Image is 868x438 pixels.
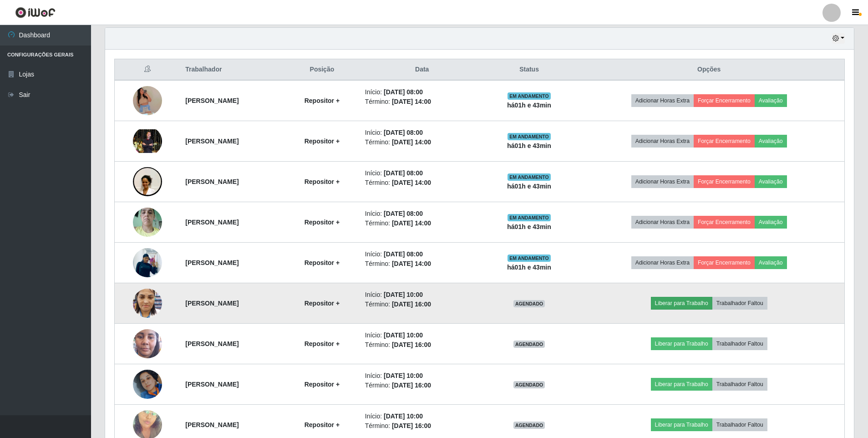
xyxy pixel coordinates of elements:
time: [DATE] 08:00 [384,210,423,217]
img: 1750982102846.jpeg [133,129,162,153]
button: Liberar para Trabalho [651,378,712,391]
button: Trabalhador Faltou [712,418,767,431]
strong: [PERSON_NAME] [185,340,239,347]
button: Avaliação [755,256,787,269]
button: Trabalhador Faltou [712,297,767,310]
li: Início: [365,412,479,421]
strong: [PERSON_NAME] [185,259,239,266]
button: Avaliação [755,94,787,107]
time: [DATE] 10:00 [384,372,423,379]
button: Forçar Encerramento [694,175,755,188]
button: Forçar Encerramento [694,94,755,107]
button: Avaliação [755,175,787,188]
strong: Repositor + [305,300,340,307]
time: [DATE] 14:00 [392,98,431,105]
th: Data [360,59,485,81]
strong: [PERSON_NAME] [185,178,239,185]
li: Início: [365,209,479,219]
img: 1753296713648.jpeg [133,203,162,241]
strong: há 01 h e 43 min [507,223,551,230]
time: [DATE] 16:00 [392,382,431,389]
button: Adicionar Horas Extra [631,135,694,148]
li: Término: [365,178,479,188]
th: Opções [574,59,844,81]
time: [DATE] 14:00 [392,179,431,186]
button: Adicionar Horas Extra [631,256,694,269]
time: [DATE] 16:00 [392,300,431,308]
button: Liberar para Trabalho [651,297,712,310]
strong: [PERSON_NAME] [185,219,239,226]
button: Trabalhador Faltou [712,378,767,391]
button: Forçar Encerramento [694,256,755,269]
time: [DATE] 08:00 [384,250,423,258]
span: EM ANDAMENTO [508,255,551,262]
time: [DATE] 10:00 [384,413,423,420]
img: 1751568893291.jpeg [133,358,162,410]
span: AGENDADO [513,381,545,388]
img: CoreUI Logo [15,7,56,18]
th: Trabalhador [180,59,284,81]
strong: Repositor + [305,138,340,145]
li: Início: [365,250,479,259]
strong: há 01 h e 43 min [507,183,551,190]
strong: Repositor + [305,178,340,185]
button: Adicionar Horas Extra [631,175,694,188]
span: EM ANDAMENTO [508,173,551,181]
time: [DATE] 08:00 [384,88,423,96]
span: EM ANDAMENTO [508,133,551,140]
strong: [PERSON_NAME] [185,381,239,388]
time: [DATE] 14:00 [392,260,431,267]
time: [DATE] 08:00 [384,129,423,136]
strong: Repositor + [305,421,340,428]
li: Início: [365,371,479,381]
time: [DATE] 16:00 [392,422,431,429]
strong: Repositor + [305,219,340,226]
li: Término: [365,340,479,350]
span: AGENDADO [513,422,545,429]
strong: há 01 h e 43 min [507,102,551,109]
time: [DATE] 16:00 [392,341,431,348]
strong: [PERSON_NAME] [185,421,239,428]
button: Liberar para Trabalho [651,418,712,431]
img: 1752072014286.jpeg [133,149,162,214]
th: Posição [284,59,360,81]
button: Forçar Encerramento [694,216,755,229]
time: [DATE] 14:00 [392,138,431,146]
strong: [PERSON_NAME] [185,138,239,145]
li: Término: [365,300,479,309]
time: [DATE] 10:00 [384,331,423,339]
li: Término: [365,97,479,107]
strong: há 01 h e 43 min [507,264,551,271]
li: Término: [365,381,479,390]
span: EM ANDAMENTO [508,92,551,100]
strong: [PERSON_NAME] [185,97,239,104]
th: Status [485,59,574,81]
strong: há 01 h e 43 min [507,142,551,149]
strong: Repositor + [305,259,340,266]
button: Forçar Encerramento [694,135,755,148]
img: 1745850346795.jpeg [133,67,162,134]
li: Início: [365,290,479,300]
li: Término: [365,421,479,431]
span: AGENDADO [513,300,545,307]
time: [DATE] 08:00 [384,169,423,177]
time: [DATE] 10:00 [384,291,423,298]
li: Início: [365,168,479,178]
li: Início: [365,331,479,340]
button: Trabalhador Faltou [712,337,767,350]
button: Adicionar Horas Extra [631,216,694,229]
img: 1750177292954.jpeg [133,311,162,376]
li: Término: [365,259,479,269]
strong: Repositor + [305,381,340,388]
button: Adicionar Horas Extra [631,94,694,107]
strong: [PERSON_NAME] [185,300,239,307]
strong: Repositor + [305,340,340,347]
button: Liberar para Trabalho [651,337,712,350]
img: 1750959267222.jpeg [133,284,162,322]
li: Término: [365,138,479,147]
button: Avaliação [755,216,787,229]
span: EM ANDAMENTO [508,214,551,221]
time: [DATE] 14:00 [392,219,431,227]
li: Início: [365,128,479,138]
li: Início: [365,87,479,97]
